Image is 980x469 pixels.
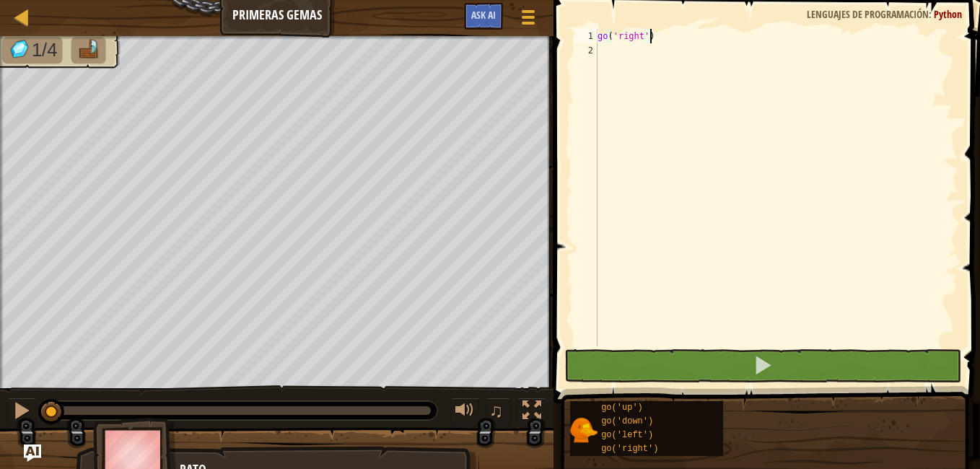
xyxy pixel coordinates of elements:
[24,444,41,462] button: Ask AI
[601,416,653,426] span: go('down')
[517,398,546,427] button: Cambia a pantalla completa.
[564,349,961,382] button: Shift+Enter: Ejecutar el código.
[2,37,62,63] li: Recoge las gemas.
[464,3,503,30] button: Ask AI
[510,3,546,37] button: Mostrar menú de juego
[32,40,58,61] span: 1/4
[601,444,658,454] span: go('right')
[574,29,598,43] div: 1
[601,403,643,413] span: go('up')
[450,398,479,427] button: Ajustar el volúmen
[929,7,934,21] span: :
[489,400,504,421] span: ♫
[570,416,598,444] img: portrait.png
[574,43,598,58] div: 2
[807,7,929,21] span: Lenguajes de programación
[7,398,36,427] button: Ctrl + P: Pause
[71,37,106,63] li: Go to the raft.
[471,8,496,22] span: Ask AI
[601,430,653,440] span: go('left')
[486,398,511,427] button: ♫
[934,7,962,21] span: Python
